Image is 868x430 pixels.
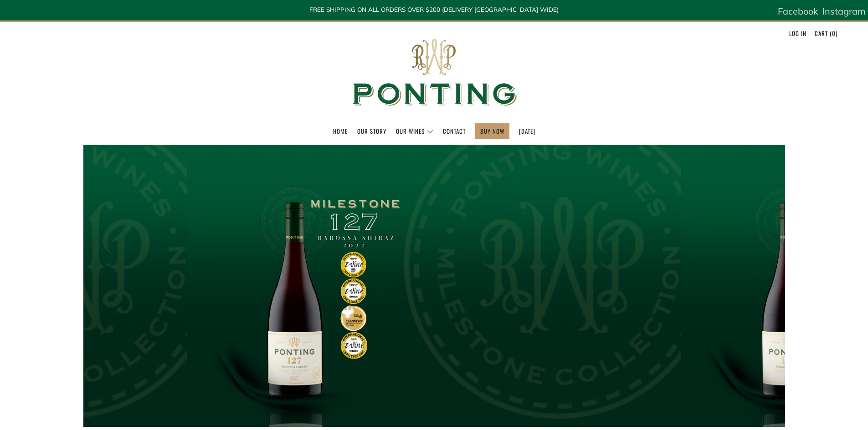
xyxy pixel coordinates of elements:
[789,26,806,40] a: Log in
[343,22,525,123] img: Ponting Wines
[357,124,386,138] a: Our Story
[778,5,818,17] span: Facebook
[822,2,866,20] a: Instagram
[480,124,504,138] a: BUY NOW
[832,29,836,38] span: 0
[443,124,466,138] a: Contact
[822,5,866,17] span: Instagram
[519,124,535,138] a: [DATE]
[333,124,348,138] a: Home
[396,124,433,138] a: Our Wines
[778,2,818,20] a: Facebook
[815,26,837,40] a: Cart (0)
